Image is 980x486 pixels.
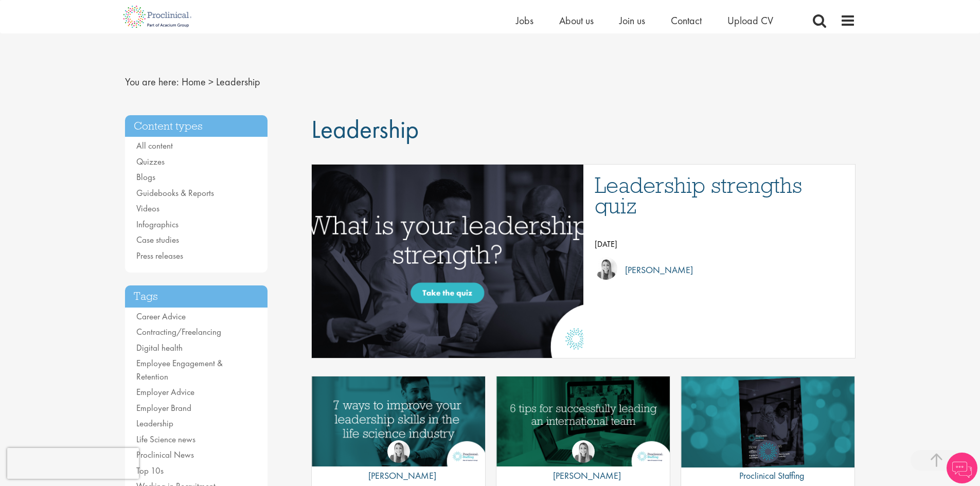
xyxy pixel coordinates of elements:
[595,257,845,283] a: Hannah Burke [PERSON_NAME]
[559,14,594,27] a: About us
[136,434,195,445] a: Life Science news
[361,468,436,483] p: [PERSON_NAME]
[496,376,670,467] a: Link to a post
[125,285,268,308] h3: Tags
[496,376,670,466] img: 6 tips for leading an international team
[136,219,179,230] a: Infographics
[516,14,533,27] a: Jobs
[136,140,173,151] a: All content
[617,262,693,278] p: [PERSON_NAME]
[125,75,179,88] span: You are here:
[595,175,845,216] a: Leadership strengths quiz
[136,326,221,337] a: Contracting/Freelancing
[671,14,702,27] a: Contact
[136,311,186,322] a: Career Advice
[136,357,223,382] a: Employee Engagement & Retention
[757,440,779,463] img: Proclinical Staffing
[595,237,845,252] p: [DATE]
[545,468,621,483] p: [PERSON_NAME]
[312,376,485,467] a: Link to a post
[947,453,977,483] img: Chatbot
[136,187,214,199] a: Guidebooks & Reports
[619,14,645,27] a: Join us
[136,250,183,261] a: Press releases
[136,171,155,183] a: Blogs
[136,418,173,429] a: Leadership
[136,234,179,245] a: Case studies
[387,440,410,463] img: Hannah Burke
[136,342,183,353] a: Digital health
[572,440,595,463] img: Hannah Burke
[595,257,617,280] img: Hannah Burke
[7,448,139,479] iframe: reCAPTCHA
[311,113,419,146] span: Leadership
[732,468,804,483] p: Proclinical Staffing
[136,156,165,167] a: Quizzes
[136,203,159,214] a: Videos
[136,386,194,398] a: Employer Advice
[136,465,164,476] a: Top 10s
[182,75,206,88] a: breadcrumb link
[125,115,268,137] h3: Content types
[312,165,583,358] a: Link to a post
[216,75,260,88] span: Leadership
[136,449,194,460] a: Proclinical News
[727,14,773,27] a: Upload CV
[681,376,854,467] a: Link to a post
[136,402,191,413] a: Employer Brand
[681,376,854,468] img: Leadership in life sciences
[208,75,213,88] span: >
